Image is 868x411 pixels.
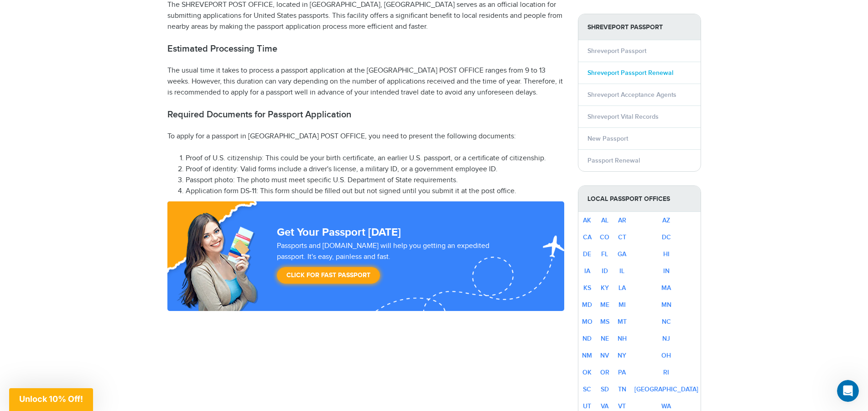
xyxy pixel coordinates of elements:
a: OH [661,352,671,359]
a: KS [583,284,591,292]
a: OK [582,369,592,376]
a: UT [583,402,591,410]
a: ND [582,335,592,342]
p: To apply for a passport in [GEOGRAPHIC_DATA] POST OFFICE, you need to present the following docum... [167,131,564,142]
a: DC [662,233,671,241]
a: AK [583,216,591,224]
a: New Passport [587,135,628,142]
a: Click for Fast Passport [277,267,380,284]
a: ID [602,267,608,275]
a: TN [618,385,626,393]
a: PA [618,369,626,376]
p: The usual time it takes to process a passport application at the [GEOGRAPHIC_DATA] POST OFFICE ra... [167,65,564,98]
a: MT [618,318,627,326]
div: Unlock 10% Off! [9,388,93,411]
a: Shreveport Passport [587,47,646,55]
a: SD [601,385,609,393]
a: Shreveport Passport Renewal [587,69,673,77]
a: MN [661,301,671,309]
a: [GEOGRAPHIC_DATA] [634,385,698,393]
a: CT [618,233,626,241]
a: ME [600,301,609,309]
a: AL [601,216,608,224]
a: IN [663,267,670,275]
a: NC [662,318,671,326]
iframe: Intercom live chat [837,380,859,402]
li: Proof of identity: Valid forms include a driver's license, a military ID, or a government employe... [186,164,564,175]
h2: Required Documents for Passport Application [167,109,564,120]
a: WA [661,402,671,410]
li: Passport photo: The photo must meet specific U.S. Department of State requirements. [186,175,564,186]
a: FL [601,250,608,258]
a: IA [584,267,590,275]
a: VT [618,402,626,410]
a: MO [582,318,593,326]
a: NV [600,352,609,359]
a: Passport Renewal [587,157,640,164]
a: NM [582,352,592,359]
a: NH [618,335,627,342]
a: AR [618,216,626,224]
a: SC [583,385,591,393]
a: NY [618,352,626,359]
a: AZ [662,216,670,224]
a: DE [583,250,591,258]
a: MD [582,301,592,309]
a: HI [663,250,670,258]
a: NE [601,335,609,342]
strong: Local Passport Offices [578,186,701,212]
a: MI [619,301,626,309]
a: Shreveport Vital Records [587,113,659,121]
a: CA [583,233,592,241]
li: Proof of U.S. citizenship: This could be your birth certificate, an earlier U.S. passport, or a c... [186,153,564,164]
h2: Estimated Processing Time [167,43,564,54]
strong: Shreveport Passport [578,14,701,40]
div: Passports and [DOMAIN_NAME] will help you getting an expedited passport. It's easy, painless and ... [273,241,522,288]
a: MA [661,284,671,292]
a: KY [601,284,609,292]
a: MS [600,318,609,326]
a: CO [600,233,609,241]
a: Shreveport Acceptance Agents [587,91,676,99]
a: VA [601,402,608,410]
a: IL [619,267,624,275]
a: NJ [662,335,670,342]
strong: Get Your Passport [DATE] [277,226,401,239]
a: RI [663,369,669,376]
li: Application form DS-11: This form should be filled out but not signed until you submit it at the ... [186,186,564,197]
a: GA [618,250,626,258]
a: OR [600,369,609,376]
span: Unlock 10% Off! [19,394,83,404]
a: LA [619,284,626,292]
